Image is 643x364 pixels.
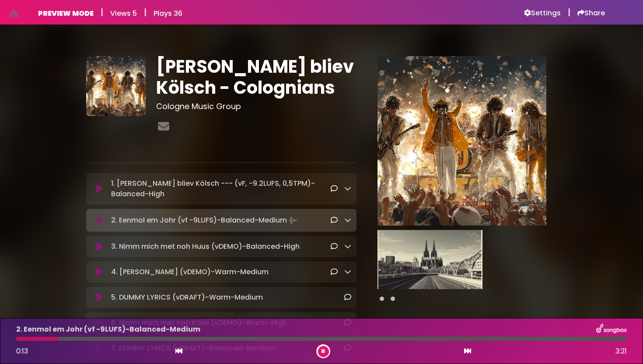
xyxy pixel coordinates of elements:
img: songbox-logo-white.png [596,324,627,335]
img: waveform4.gif [287,214,299,226]
a: Settings [524,9,561,18]
h5: | [568,7,570,18]
h5: | [101,7,103,18]
p: 2. Eenmol em Johr (vf -9LUFS)-Balanced-Medium [16,324,200,335]
img: Main Media [377,56,546,225]
p: 3. Nimm mich met noh Huus (vDEMO)-Balanced-High [111,241,300,252]
h1: [PERSON_NAME] bliev Kölsch - Colognians [156,56,356,98]
h5: | [144,7,147,18]
p: 5. DUMMY LYRICS (vDRAFT)-Warm-Medium [111,292,263,303]
h6: Views 5 [110,9,137,18]
h6: Plays 36 [154,9,182,18]
span: 3:21 [615,346,627,357]
h3: Cologne Music Group [156,102,356,111]
h6: PREVIEW MODE [38,9,94,18]
p: 2. Eenmol em Johr (vf -9LUFS)-Balanced-Medium [111,214,299,226]
p: 1. [PERSON_NAME] bliev Kölsch --- (vF, -9.2LUFS, 0,5TPM)-Balanced-High [111,178,330,199]
p: 6. Nimm mich met noh Kölle (vDEMO)-Warm-High [111,318,287,328]
a: Share [577,9,605,18]
img: bj9cZIVSFGdJ3k2YEuQL [377,230,482,289]
span: 0:13 [16,346,28,356]
p: 4. [PERSON_NAME] (vDEMO)-Warm-Medium [111,267,269,277]
img: 7CvscnJpT4ZgYQDj5s5A [86,56,146,116]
